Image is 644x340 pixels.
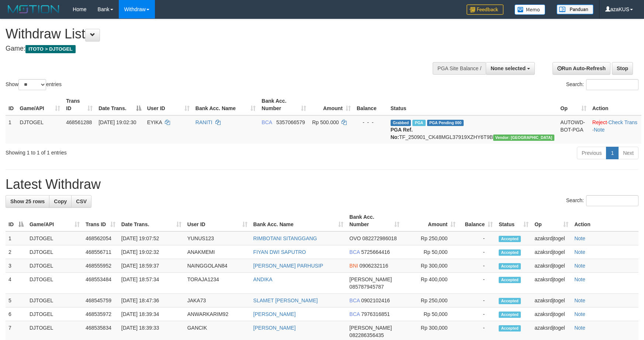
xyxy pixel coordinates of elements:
span: BCA [349,249,360,255]
td: TF_250901_CK48MGL37919XZHY6T9B [388,115,558,144]
a: Note [574,325,585,331]
td: [DATE] 19:07:52 [118,231,184,245]
span: BNI [349,263,358,269]
th: Amount: activate to sort column ascending [402,210,458,231]
td: - [458,245,496,259]
a: Run Auto-Refresh [553,62,610,75]
span: Accepted [499,277,521,283]
td: YUNUS123 [184,231,250,245]
input: Search: [586,195,638,206]
a: [PERSON_NAME] [253,325,296,331]
th: Trans ID: activate to sort column ascending [63,94,96,115]
td: 3 [6,259,27,273]
input: Search: [586,79,638,90]
span: 468561288 [66,119,92,125]
a: FIYAN DWI SAPUTRO [253,249,306,255]
a: [PERSON_NAME] PARHUSIP [253,263,323,269]
td: 1 [6,231,27,245]
td: azaksrdjtogel [532,294,571,307]
td: ANAKMEMI [184,245,250,259]
a: RIMBOTANI SITANGGANG [253,235,317,241]
th: Action [589,94,641,115]
span: Copy 7976316851 to clipboard [361,311,390,317]
a: Check Trans [608,119,637,125]
td: DJTOGEL [27,307,83,321]
span: Copy 5725664416 to clipboard [361,249,390,255]
td: [DATE] 19:02:32 [118,245,184,259]
td: - [458,231,496,245]
span: [PERSON_NAME] [349,276,392,282]
a: RANITI [195,119,212,125]
label: Search: [566,195,638,206]
td: 468545759 [83,294,118,307]
th: ID: activate to sort column descending [6,210,27,231]
td: 1 [6,115,17,144]
td: 6 [6,307,27,321]
td: DJTOGEL [27,245,83,259]
td: TORAJA1234 [184,273,250,294]
td: - [458,307,496,321]
td: Rp 400,000 [402,273,458,294]
a: Note [574,311,585,317]
td: Rp 50,000 [402,307,458,321]
img: Feedback.jpg [467,4,503,15]
span: Copy 0902102416 to clipboard [361,297,390,303]
td: 468556711 [83,245,118,259]
th: User ID: activate to sort column ascending [184,210,250,231]
th: Bank Acc. Number: activate to sort column ascending [259,94,309,115]
td: 5 [6,294,27,307]
td: azaksrdjtogel [532,231,571,245]
span: Accepted [499,325,521,331]
td: ANWARKARIM92 [184,307,250,321]
th: Amount: activate to sort column ascending [309,94,354,115]
span: [PERSON_NAME] [349,325,392,331]
span: Grabbed [391,120,411,126]
th: ID [6,94,17,115]
label: Show entries [6,79,62,90]
div: Showing 1 to 1 of 1 entries [6,146,263,156]
img: MOTION_logo.png [6,4,62,15]
h4: Game: [6,45,422,52]
th: Balance [354,94,388,115]
a: SLAMET [PERSON_NAME] [253,297,318,303]
a: Note [574,263,585,269]
select: Showentries [18,79,46,90]
a: Reject [592,119,607,125]
td: azaksrdjtogel [532,307,571,321]
span: Accepted [499,236,521,242]
td: 468553484 [83,273,118,294]
td: DJTOGEL [27,294,83,307]
span: None selected [491,65,526,71]
span: Show 25 rows [10,198,45,204]
td: [DATE] 18:47:36 [118,294,184,307]
span: Copy 0906232116 to clipboard [360,263,388,269]
a: CSV [71,195,91,208]
th: Game/API: activate to sort column ascending [27,210,83,231]
a: Stop [612,62,633,75]
span: Accepted [499,312,521,318]
th: Bank Acc. Name: activate to sort column ascending [250,210,347,231]
td: DJTOGEL [27,273,83,294]
span: OVO [349,235,361,241]
td: Rp 250,000 [402,294,458,307]
span: Accepted [499,249,521,256]
td: - [458,294,496,307]
th: Status: activate to sort column ascending [496,210,532,231]
a: Show 25 rows [6,195,49,208]
span: BCA [349,311,360,317]
span: ITOTO > DJTOGEL [25,45,76,53]
a: Next [618,147,638,159]
span: Copy [54,198,67,204]
td: 4 [6,273,27,294]
img: panduan.png [557,4,593,14]
a: ANDIKA [253,276,273,282]
span: EYIKA [147,119,162,125]
span: CSV [76,198,87,204]
span: Copy 5357066579 to clipboard [276,119,305,125]
span: BCA [262,119,272,125]
th: Action [571,210,638,231]
span: Copy 082286356435 to clipboard [349,332,384,338]
a: Copy [49,195,72,208]
td: [DATE] 18:59:37 [118,259,184,273]
span: Vendor URL: https://checkout4.1velocity.biz [493,135,555,141]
